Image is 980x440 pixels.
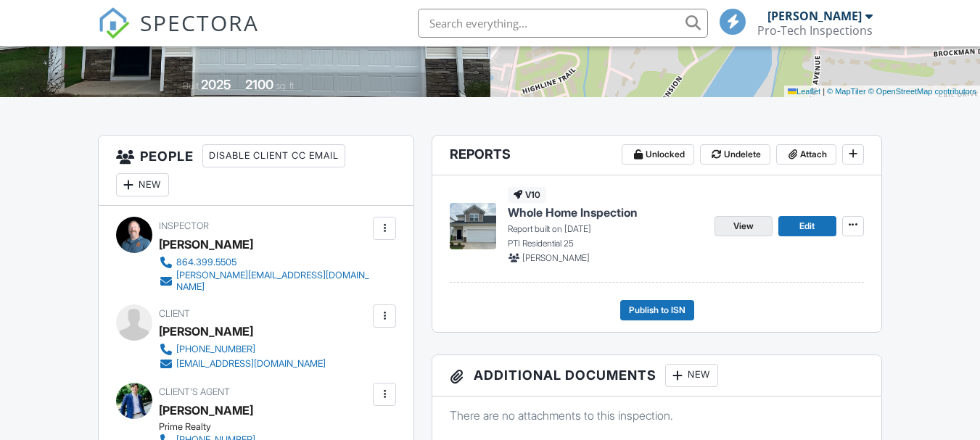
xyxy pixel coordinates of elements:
[159,357,326,371] a: [EMAIL_ADDRESS][DOMAIN_NAME]
[183,80,199,91] span: Built
[276,80,296,91] span: sq. ft.
[159,255,369,270] a: 864.399.5505
[176,358,326,370] div: [EMAIL_ADDRESS][DOMAIN_NAME]
[159,320,253,342] div: [PERSON_NAME]
[159,220,209,231] span: Inspector
[757,23,873,38] div: Pro-Tech Inspections
[450,407,863,423] p: There are no attachments to this inspection.
[176,257,236,268] div: 864.399.5505
[159,233,253,255] div: [PERSON_NAME]
[116,173,169,196] div: New
[202,144,345,167] div: Disable Client CC Email
[159,308,190,319] span: Client
[201,77,231,92] div: 2025
[432,355,881,397] h3: Additional Documents
[99,136,413,206] h3: People
[159,270,369,293] a: [PERSON_NAME][EMAIL_ADDRESS][DOMAIN_NAME]
[418,9,708,38] input: Search everything...
[245,77,273,92] div: 2100
[159,421,337,433] div: Prime Realty
[159,386,230,397] span: Client's Agent
[823,87,825,96] span: |
[767,9,862,23] div: [PERSON_NAME]
[98,7,130,39] img: The Best Home Inspection Software - Spectora
[665,364,718,387] div: New
[176,344,255,355] div: [PHONE_NUMBER]
[159,399,253,421] div: [PERSON_NAME]
[98,20,259,50] a: SPECTORA
[176,270,369,293] div: [PERSON_NAME][EMAIL_ADDRESS][DOMAIN_NAME]
[827,87,866,96] a: © MapTiler
[788,87,820,96] a: Leaflet
[140,7,259,38] span: SPECTORA
[159,342,326,357] a: [PHONE_NUMBER]
[868,87,976,96] a: © OpenStreetMap contributors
